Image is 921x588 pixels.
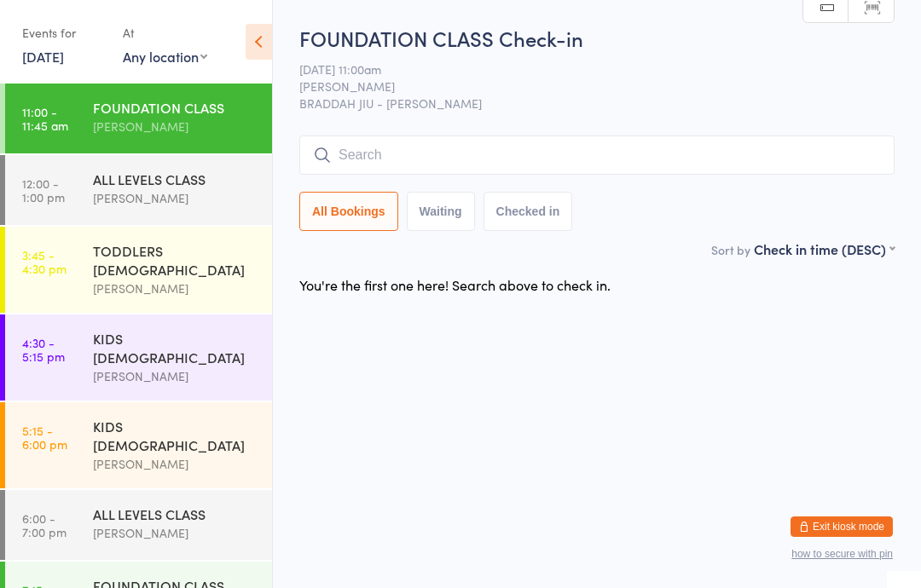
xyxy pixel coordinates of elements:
[93,170,258,188] div: ALL LEVELS CLASS
[484,192,573,231] button: Checked in
[93,279,258,298] div: [PERSON_NAME]
[93,417,258,454] div: KIDS [DEMOGRAPHIC_DATA]
[22,105,68,132] time: 11:00 - 11:45 am
[93,329,258,366] div: KIDS [DEMOGRAPHIC_DATA]
[123,19,207,47] div: At
[22,424,67,451] time: 5:15 - 6:00 pm
[22,47,64,66] a: [DATE]
[93,241,258,279] div: TODDLERS [DEMOGRAPHIC_DATA]
[5,402,272,488] a: 5:15 -6:00 pmKIDS [DEMOGRAPHIC_DATA][PERSON_NAME]
[299,275,611,294] div: You're the first one here! Search above to check in.
[93,454,258,474] div: [PERSON_NAME]
[299,24,895,52] h2: FOUNDATION CLASS Check-in
[5,84,272,153] a: 11:00 -11:45 amFOUNDATION CLASS[PERSON_NAME]
[22,511,67,539] time: 6:00 - 7:00 pm
[299,135,895,175] input: Search
[299,61,868,78] span: [DATE] 11:00am
[93,366,258,386] div: [PERSON_NAME]
[93,188,258,208] div: [PERSON_NAME]
[299,95,895,112] span: BRADDAH JIU - [PERSON_NAME]
[5,227,272,313] a: 3:45 -4:30 pmTODDLERS [DEMOGRAPHIC_DATA][PERSON_NAME]
[93,504,258,523] div: ALL LEVELS CLASS
[22,19,106,47] div: Events for
[93,98,258,117] div: FOUNDATION CLASS
[5,490,272,560] a: 6:00 -7:00 pmALL LEVELS CLASS[PERSON_NAME]
[791,548,893,560] button: how to secure with pin
[22,176,65,204] time: 12:00 - 1:00 pm
[5,314,272,401] a: 4:30 -5:15 pmKIDS [DEMOGRAPHIC_DATA][PERSON_NAME]
[299,192,398,231] button: All Bookings
[93,523,258,543] div: [PERSON_NAME]
[5,155,272,225] a: 12:00 -1:00 pmALL LEVELS CLASS[PERSON_NAME]
[754,239,895,258] div: Check in time (DESC)
[299,78,868,95] span: [PERSON_NAME]
[711,241,750,258] label: Sort by
[407,192,475,231] button: Waiting
[123,47,207,66] div: Any location
[22,336,65,363] time: 4:30 - 5:15 pm
[93,117,258,136] div: [PERSON_NAME]
[791,516,893,537] button: Exit kiosk mode
[22,248,67,275] time: 3:45 - 4:30 pm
